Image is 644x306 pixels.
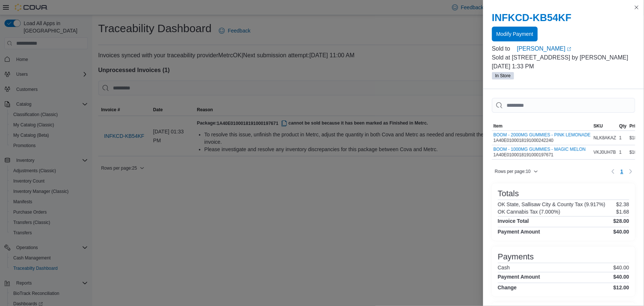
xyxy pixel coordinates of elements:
div: 1 [618,148,628,157]
h3: Totals [498,189,519,198]
h4: Invoice Total [498,218,529,224]
button: Modify Payment [492,27,538,41]
p: $2.38 [616,201,629,207]
p: Sold at [STREET_ADDRESS] by [PERSON_NAME] [492,53,635,62]
p: [DATE] 1:33 PM [492,62,635,71]
div: 1A40E0100018191000197671 [493,147,586,158]
button: Previous page [609,167,617,176]
span: NLK8AKAZ [593,135,616,141]
h3: Payments [498,252,534,261]
span: VKJ0UH7B [593,149,616,155]
span: In Store [492,72,514,79]
span: In Store [495,72,511,79]
p: $1.68 [616,209,629,215]
div: 1 [618,133,628,142]
h4: $40.00 [613,274,629,280]
span: SKU [593,123,603,129]
button: Next page [626,167,635,176]
button: SKU [592,122,617,130]
button: Rows per page:10 [492,167,541,176]
button: BOOM - 1000MG GUMMIES - MAGIC MELON [493,147,586,152]
h4: $12.00 [613,285,629,290]
nav: Pagination for table: MemoryTable from EuiInMemoryTable [609,166,635,177]
span: Item [493,123,503,129]
h6: Cash [498,265,510,271]
button: Page 1 of 1 [617,166,626,177]
ul: Pagination for table: MemoryTable from EuiInMemoryTable [617,166,626,177]
h4: Change [498,285,517,290]
h4: $40.00 [613,229,629,235]
span: Price [630,123,640,129]
a: [PERSON_NAME]External link [517,44,635,53]
div: Sold to [492,44,516,53]
span: Rows per page : 10 [495,169,531,174]
span: Modify Payment [496,30,533,38]
h4: Payment Amount [498,274,540,280]
div: 1A40E0100018191000242240 [493,132,590,143]
p: $40.00 [613,265,629,271]
h2: INFKCD-KB54KF [492,12,635,24]
span: Qty [619,123,627,129]
button: Close this dialog [632,3,641,12]
span: 1 [620,168,623,175]
h6: OK Cannabis Tax (7.000%) [498,209,560,215]
h4: $28.00 [613,218,629,224]
h6: OK State, Sallisaw City & County Tax (9.917%) [498,201,606,207]
button: Item [492,122,592,130]
button: Qty [618,122,628,130]
button: BOOM - 2000MG GUMMIES - PINK LEMONADE [493,132,590,137]
input: This is a search bar. As you type, the results lower in the page will automatically filter. [492,98,635,113]
svg: External link [567,47,571,51]
h4: Payment Amount [498,229,540,235]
